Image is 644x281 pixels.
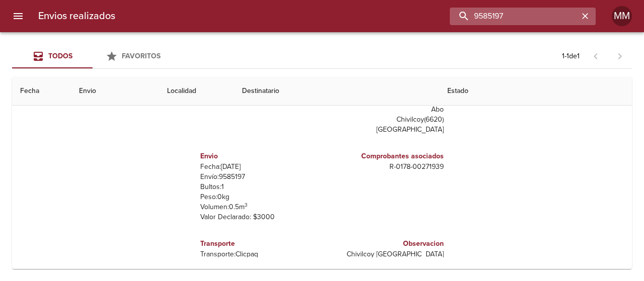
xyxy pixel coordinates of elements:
[326,125,444,135] p: [GEOGRAPHIC_DATA]
[200,151,318,162] h6: Envio
[326,249,444,259] p: Chivilcoy [GEOGRAPHIC_DATA]
[200,249,318,259] p: Transporte: Clicpaq
[326,238,444,249] h6: Observacion
[200,172,318,182] p: Envío: 9585197
[122,52,160,60] span: Favoritos
[326,115,444,125] p: Chivilcoy ( 6620 )
[562,51,580,61] p: 1 - 1 de 1
[38,8,115,24] h6: Envios realizados
[245,202,248,208] sup: 3
[159,77,234,106] th: Localidad
[12,44,173,68] div: Tabs Envios
[200,238,318,249] h6: Transporte
[234,77,440,106] th: Destinatario
[439,77,632,106] th: Estado
[326,162,444,172] p: R - 0178 - 00271939
[450,8,579,25] input: buscar
[200,162,318,172] p: Fecha: [DATE]
[200,192,318,202] p: Peso: 0 kg
[584,51,608,61] span: Pagina anterior
[612,6,632,26] div: MM
[200,202,318,212] p: Volumen: 0.5 m
[71,77,159,106] th: Envio
[6,4,30,28] button: menu
[326,151,444,162] h6: Comprobantes asociados
[48,52,72,60] span: Todos
[608,44,632,68] span: Pagina siguiente
[200,182,318,192] p: Bultos: 1
[12,77,71,106] th: Fecha
[200,212,318,222] p: Valor Declarado: $ 3000
[612,6,632,26] div: Abrir información de usuario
